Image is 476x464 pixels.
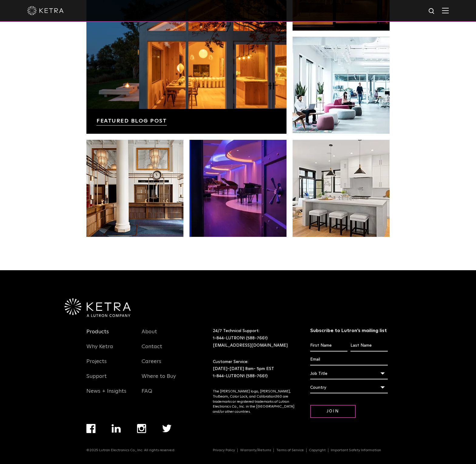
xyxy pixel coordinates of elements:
[86,358,107,372] a: Projects
[213,328,295,349] p: 24/7 Technical Support:
[86,373,107,387] a: Support
[86,328,109,342] a: Products
[310,382,388,393] div: Country
[86,424,187,448] div: Navigation Menu
[137,424,146,433] img: instagram
[65,298,131,317] img: Ketra-aLutronCo_White_RGB
[310,354,388,365] input: Email
[213,448,390,452] div: Navigation Menu
[142,373,176,387] a: Where to Buy
[238,449,274,452] a: Warranty/Returns
[86,328,132,402] div: Navigation Menu
[328,449,384,452] a: Important Safety Information
[428,8,436,15] img: search icon
[86,343,113,357] a: Why Ketra
[213,389,295,415] p: The [PERSON_NAME] logo, [PERSON_NAME], TruBeam, Color Lock, and Calibration360 are trademarks or ...
[142,388,152,402] a: FAQ
[213,343,288,348] a: [EMAIL_ADDRESS][DOMAIN_NAME]
[307,449,328,452] a: Copyright
[142,358,161,372] a: Careers
[310,405,356,418] input: Join
[27,6,64,15] img: ketra-logo-2019-white
[112,424,121,433] img: linkedin
[86,448,175,452] p: ©2025 Lutron Electronics Co., Inc. All rights reserved.
[142,343,162,357] a: Contact
[310,368,388,379] div: Job Title
[310,328,388,334] h3: Subscribe to Lutron’s mailing list
[213,374,268,378] a: 1-844-LUTRON1 (588-7661)
[213,336,268,340] a: 1-844-LUTRON1 (588-7661)
[86,424,96,433] img: facebook
[210,449,238,452] a: Privacy Policy
[442,8,449,13] img: Hamburger%20Nav.svg
[86,388,126,402] a: News + Insights
[162,425,172,432] img: twitter
[142,328,157,342] a: About
[274,449,307,452] a: Terms of Service
[350,340,388,351] input: Last Name
[142,328,188,402] div: Navigation Menu
[310,340,347,351] input: First Name
[213,358,295,380] p: Customer Service: [DATE]-[DATE] 8am- 5pm EST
